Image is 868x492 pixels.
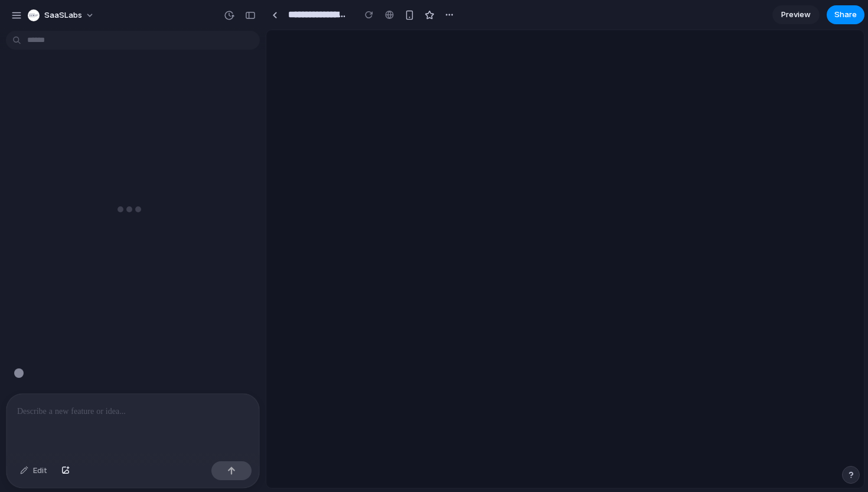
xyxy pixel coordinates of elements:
[44,9,82,21] span: SaaSLabs
[834,9,857,21] span: Share
[827,5,864,24] button: Share
[781,9,811,21] span: Preview
[23,6,100,25] button: SaaSLabs
[772,5,820,24] a: Preview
